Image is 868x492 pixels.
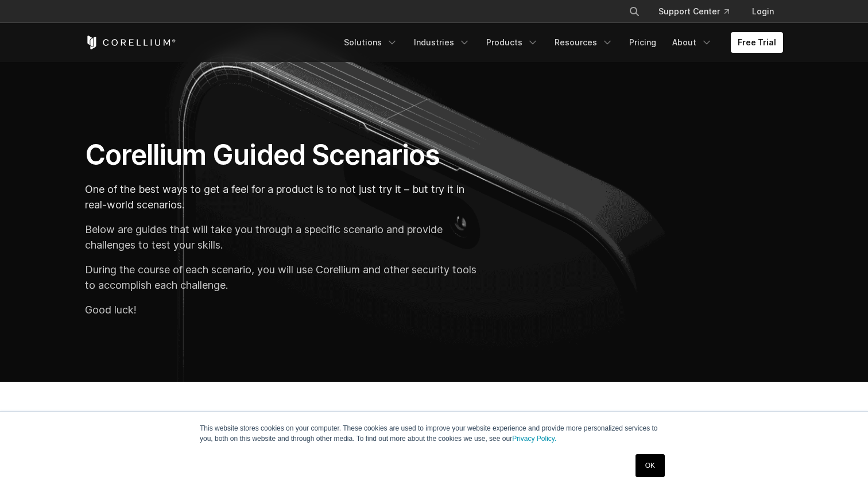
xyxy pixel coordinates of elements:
[85,36,176,49] a: Corellium Home
[85,262,483,293] p: During the course of each scenario, you will use Corellium and other security tools to accomplish...
[665,32,719,53] a: About
[743,1,783,22] a: Login
[731,32,783,53] a: Free Trial
[85,222,483,253] p: Below are guides that will take you through a specific scenario and provide challenges to test yo...
[85,181,483,212] p: One of the best ways to get a feel for a product is to not just try it – but try it in real-world...
[622,32,663,53] a: Pricing
[85,302,483,317] p: Good luck!
[200,423,668,444] p: This website stores cookies on your computer. These cookies are used to improve your website expe...
[649,1,738,22] a: Support Center
[512,435,556,443] a: Privacy Policy.
[624,1,645,22] button: Search
[337,32,405,53] a: Solutions
[407,32,477,53] a: Industries
[615,1,783,22] div: Navigation Menu
[337,32,783,53] div: Navigation Menu
[548,32,620,53] a: Resources
[635,454,665,477] a: OK
[85,138,483,172] h1: Corellium Guided Scenarios
[479,32,545,53] a: Products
